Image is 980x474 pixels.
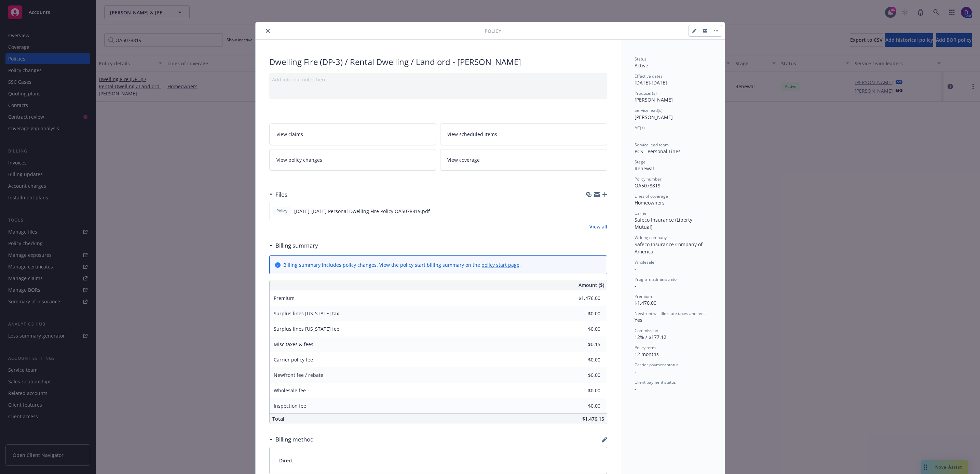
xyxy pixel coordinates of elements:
input: 0.00 [560,339,604,350]
span: Active [635,62,648,69]
span: $1,476.00 [635,300,656,306]
div: Billing summary [269,241,318,250]
span: Yes [635,317,642,323]
span: Client payment status [635,379,676,385]
span: Premium [635,293,652,299]
span: - [635,265,636,272]
span: Carrier payment status [635,362,679,368]
span: Policy [275,208,289,214]
a: View all [589,223,607,230]
span: 12 months [635,351,659,357]
button: close [264,27,272,35]
h3: Billing summary [275,241,318,250]
h3: Billing method [275,435,314,444]
span: Premium [274,295,295,301]
span: Commission [635,328,658,333]
input: 0.00 [560,370,604,380]
div: Add internal notes here... [272,76,604,83]
span: Newfront fee / rebate [274,372,323,378]
a: View scheduled items [440,123,607,145]
span: Stage [635,159,645,165]
span: [PERSON_NAME] [635,96,673,103]
span: Safeco Insurance Company of America [635,241,704,255]
a: policy start page [481,262,519,268]
span: Surplus lines [US_STATE] tax [274,310,339,317]
span: Policy number [635,176,662,182]
input: 0.00 [560,401,604,411]
div: Files [269,190,287,199]
span: - [635,131,636,137]
input: 0.00 [560,385,604,396]
span: Carrier policy fee [274,356,313,363]
span: Program administrator [635,276,678,282]
button: download file [587,208,593,215]
span: Service lead team [635,142,669,148]
span: - [635,282,636,289]
span: Surplus lines [US_STATE] fee [274,326,339,332]
input: 0.00 [560,355,604,365]
span: Service lead(s) [635,107,663,113]
h3: Files [275,190,287,199]
span: - [635,368,636,375]
span: Wholesaler [635,259,656,265]
span: Policy [485,27,501,35]
span: Safeco Insurance (Liberty Mutual) [635,216,694,230]
span: - [635,385,636,392]
span: Newfront will file state taxes and fees [635,311,706,316]
div: Direct [270,447,607,474]
div: Homeowners [635,199,711,206]
span: [PERSON_NAME] [635,114,673,120]
span: View scheduled items [447,131,497,138]
div: Billing summary includes policy changes. View the policy start billing summary on the . [283,261,521,268]
span: View coverage [447,156,480,163]
span: Effective dates [635,73,663,79]
div: Dwelling Fire (DP-3) / Rental Dwelling / Landlord - [PERSON_NAME] [269,56,607,68]
span: Misc taxes & fees [274,341,313,347]
span: PCS - Personal Lines [635,148,681,155]
span: $1,476.15 [582,416,604,422]
span: Policy term [635,345,656,351]
div: Billing method [269,435,314,444]
span: Amount ($) [579,281,604,289]
span: 12% / $177.12 [635,334,666,340]
a: View claims [269,123,436,145]
a: View policy changes [269,149,436,171]
input: 0.00 [560,308,604,319]
span: Lines of coverage [635,193,668,199]
input: 0.00 [560,324,604,334]
span: Carrier [635,210,648,216]
input: 0.00 [560,293,604,303]
span: Wholesale fee [274,387,306,394]
span: Writing company [635,235,667,240]
span: View claims [276,131,303,138]
span: Inspection fee [274,403,306,409]
a: View coverage [440,149,607,171]
span: Renewal [635,165,654,172]
span: OA5078819 [635,182,661,189]
span: Status [635,56,646,62]
div: [DATE] - [DATE] [635,73,711,86]
button: preview file [598,208,604,215]
span: [DATE]-[DATE] Personal Dwelling Fire Policy OA5078819.pdf [294,208,430,215]
span: View policy changes [276,156,322,163]
span: Total [272,416,284,422]
span: Producer(s) [635,90,657,96]
span: AC(s) [635,125,645,131]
